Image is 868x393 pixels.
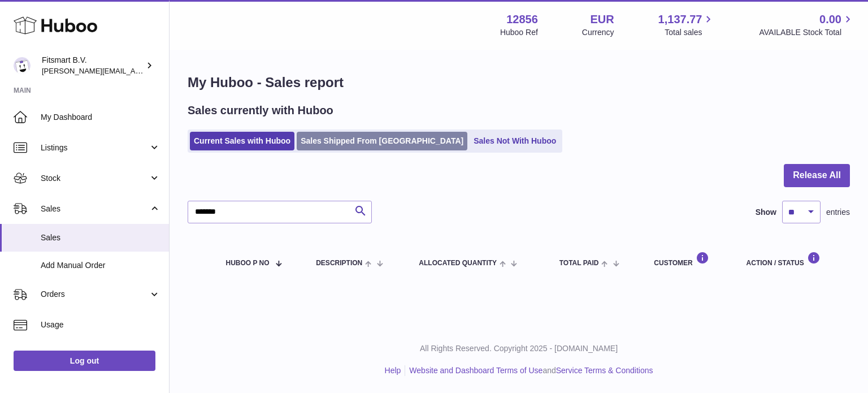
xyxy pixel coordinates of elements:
a: Website and Dashboard Terms of Use [409,366,542,375]
strong: 12856 [506,12,538,27]
a: Help [385,366,401,375]
li: and [405,365,653,376]
span: 1,137.77 [658,12,702,27]
span: Description [316,260,362,267]
p: All Rights Reserved. Copyright 2025 - [DOMAIN_NAME] [179,343,859,354]
a: 1,137.77 Total sales [658,12,715,38]
strong: EUR [590,12,614,27]
div: Customer [654,252,723,267]
span: Huboo P no [226,260,270,267]
button: Release All [784,164,850,187]
span: [PERSON_NAME][EMAIL_ADDRESS][DOMAIN_NAME] [42,66,227,75]
div: Huboo Ref [500,27,538,38]
a: Service Terms & Conditions [556,366,653,375]
span: Stock [41,173,149,184]
span: Orders [41,289,149,300]
h2: Sales currently with Huboo [188,103,333,118]
span: My Dashboard [41,112,160,123]
span: Total sales [665,27,715,38]
span: Total paid [559,260,599,267]
div: Fitsmart B.V. [42,55,144,76]
span: entries [826,207,850,218]
a: Sales Shipped From [GEOGRAPHIC_DATA] [297,132,467,150]
span: Sales [41,232,160,243]
span: Usage [41,319,160,330]
span: 0.00 [819,12,841,27]
span: AVAILABLE Stock Total [759,27,854,38]
span: Add Manual Order [41,260,160,271]
span: Listings [41,142,149,153]
a: Log out [14,351,155,371]
div: Currency [582,27,614,38]
a: 0.00 AVAILABLE Stock Total [759,12,854,38]
span: Sales [41,204,149,214]
a: Sales Not With Huboo [470,132,560,150]
span: ALLOCATED Quantity [419,260,497,267]
div: Action / Status [747,252,839,267]
a: Current Sales with Huboo [190,132,294,150]
img: jonathan@leaderoo.com [14,57,31,74]
label: Show [756,207,776,218]
h1: My Huboo - Sales report [188,74,850,92]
